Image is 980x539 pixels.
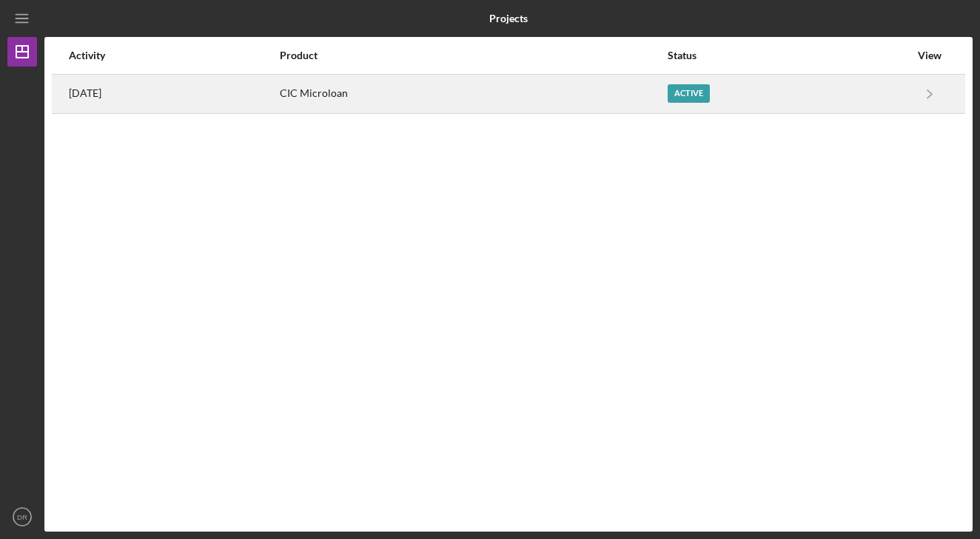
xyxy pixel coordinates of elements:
div: CIC Microloan [280,75,666,112]
div: Activity [69,50,278,61]
b: Projects [489,13,528,24]
div: Product [280,50,666,61]
button: DR [7,502,37,532]
text: DR [17,513,27,521]
div: Status [668,50,910,61]
div: Active [668,84,710,103]
div: View [911,50,948,61]
time: 2025-09-16 12:28 [69,87,101,99]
